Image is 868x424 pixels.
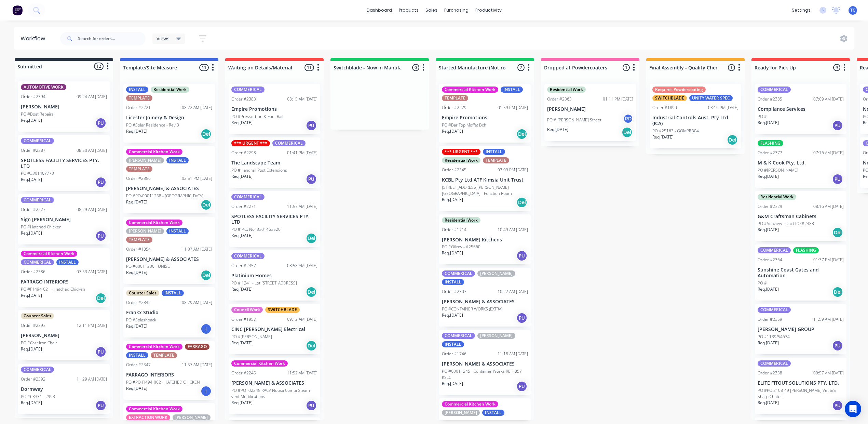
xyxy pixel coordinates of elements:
div: Residential Work [151,87,189,93]
div: INSTALL [56,259,79,265]
div: INSTALL [126,352,148,358]
div: INSTALL [501,87,523,93]
div: 09:24 AM [DATE] [77,94,107,100]
div: Commercial Kitchen WorkCOMMERICALINSTALLOrder #238607:53 AM [DATE]FARRAGO INTERIORSPO #F1494-021 ... [18,248,110,307]
div: COMMERICAL [21,138,54,144]
div: Del [832,227,843,238]
div: COMMERICAL [231,253,265,259]
p: PO #CONTAINER WORKS (EXTRA) [442,306,502,312]
div: Order #2385 [758,96,782,102]
div: PU [95,230,106,241]
div: 12:11 PM [DATE] [77,322,107,329]
div: COMMERICAL [758,360,791,367]
p: G&M Craftsman Cabinets [758,214,844,220]
div: Order #2357 [231,263,256,269]
div: Order #1854 [126,246,151,252]
div: PU [832,174,843,185]
div: 08:50 AM [DATE] [77,147,107,154]
div: COMMERICAL[PERSON_NAME]INSTALLOrder #174611:18 AM [DATE][PERSON_NAME] & ASSOCIATESPO #00011245 - ... [439,330,531,395]
p: PO #Cast Iron Chair [21,340,57,346]
div: COMMERICAL[PERSON_NAME]INSTALLOrder #230310:27 AM [DATE][PERSON_NAME] & ASSOCIATESPO #CONTAINER W... [439,268,531,327]
p: PO #1139/54634 [758,334,790,340]
div: TEMPLATE [151,352,177,358]
div: [PERSON_NAME] [477,333,515,339]
p: PO # [PERSON_NAME] Street [547,117,601,123]
div: 11:57 AM [DATE] [182,362,212,368]
p: Req. [DATE] [126,128,147,134]
p: [PERSON_NAME] [547,106,633,112]
div: PU [516,381,527,392]
div: TEMPLATE [126,95,152,101]
p: SPOTLESS FACILITY SERVICES PTY. LTD [21,158,107,169]
div: Residential WorkOrder #232908:16 AM [DATE]G&M Craftsman CabinetsPO #Seaview - Duct PO #2488Req.[D... [755,191,846,241]
p: PO #3301467773 [21,170,54,176]
div: Council Work [231,307,263,313]
div: 08:58 AM [DATE] [287,263,317,269]
p: PO #Gilroy - #25660 [442,244,480,250]
div: PU [95,177,106,188]
div: INSTALLResidential WorkTEMPLATEOrder #222108:22 AM [DATE]Licester Joinery & DesignPO #Solar Resid... [123,84,215,143]
div: INSTALL [166,157,189,163]
p: PO # [758,114,767,120]
p: CINC [PERSON_NAME] Electrical [231,327,317,332]
div: Commercial Kitchen Work [442,87,498,93]
p: Empire Promotions [442,115,528,121]
div: 02:51 PM [DATE] [182,175,212,182]
div: Order #2298 [231,150,256,156]
div: COMMERICALFLASHINGOrder #236401:37 PM [DATE]Sunshine Coast Gates and AutomationPO #Req.[DATE]Del [755,244,846,301]
div: 08:29 AM [DATE] [182,300,212,306]
p: Compliance Services [758,106,844,112]
div: [PERSON_NAME] [126,228,164,234]
p: [PERSON_NAME] & ASSOCIATES [126,256,212,262]
div: Residential Work [442,157,480,163]
div: Order #2347 [126,362,151,368]
p: Req. [DATE] [442,197,463,203]
p: PO #[PERSON_NAME] [231,334,272,340]
div: Order #2221 [126,105,151,111]
div: SWITCHBLADE [265,307,300,313]
div: COMMERICAL [21,197,54,203]
div: COMMERICAL [758,247,791,253]
p: Req. [DATE] [126,323,147,329]
div: Del [727,134,738,145]
div: 07:16 AM [DATE] [813,150,844,156]
div: 10:27 AM [DATE] [498,289,528,295]
div: Commercial Kitchen Work [126,220,182,226]
div: 01:37 PM [DATE] [813,257,844,263]
p: [PERSON_NAME] Kitchens [442,237,528,243]
div: I [201,386,212,397]
div: 11:57 AM [DATE] [287,203,317,210]
div: [PERSON_NAME] [126,157,164,163]
div: products [395,5,422,15]
div: 03:19 PM [DATE] [708,105,738,111]
div: Commercial Kitchen Work [231,360,288,367]
div: Order #2359 [758,316,782,322]
div: 11:52 AM [DATE] [287,370,317,376]
p: PO #Bar Top Moffat Bch [442,122,486,128]
p: Req. [DATE] [21,176,42,183]
div: RD [623,114,633,124]
div: Commercial Kitchen Work [126,406,182,412]
div: COMMERICALOrder #222708:29 AM [DATE]Sign [PERSON_NAME]PO #Hatched ChickenReq.[DATE]PU [18,194,110,244]
div: AUTOMOTIVE WORKOrder #239409:24 AM [DATE][PERSON_NAME]PO #Boat RepairsReq.[DATE]PU [18,81,110,132]
div: INSTALL [482,410,504,416]
input: Search for orders... [78,32,146,45]
div: 11:59 AM [DATE] [813,316,844,322]
p: [PERSON_NAME] [21,333,107,339]
div: Residential Work [547,87,586,93]
div: Order #2387 [21,147,45,154]
div: INSTALL [442,341,464,347]
div: *** URGENT ***INSTALLResidential WorkTEMPLATEOrder #234503:09 PM [DATE]KCBL Pty Ltd ATF Kimsia Un... [439,146,531,211]
div: Workflow [21,35,49,43]
div: Requires PowdercoatingSWITCHBLADEUNITY WATER SPECOrder #189003:19 PM [DATE]Industrial Controls Au... [650,84,741,148]
div: Order #2394 [21,94,45,100]
div: COMMERICAL [21,259,54,265]
div: Order #2383 [231,96,256,102]
div: TEMPLATE [483,157,509,163]
div: COMMERICALOrder #227111:57 AM [DATE]SPOTLESS FACILITY SERVICES PTY. LTDPO # P.O. No: 3301463520Re... [229,191,320,247]
div: [PERSON_NAME] [477,270,515,277]
p: Req. [DATE] [442,381,463,387]
p: Req. [DATE] [231,173,253,180]
div: purchasing [441,5,472,15]
div: Residential Work [442,217,480,223]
